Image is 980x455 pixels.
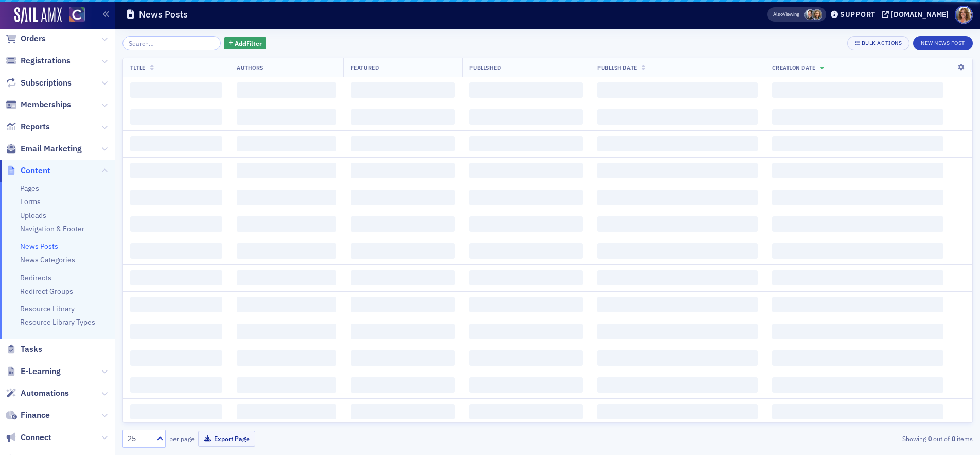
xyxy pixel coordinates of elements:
span: ‌ [772,297,943,312]
span: ‌ [237,297,336,312]
span: ‌ [237,270,336,285]
a: Resource Library Types [20,317,95,327]
span: ‌ [351,136,455,151]
button: New News Post [913,36,973,50]
span: ‌ [469,163,583,178]
span: Orders [21,33,46,44]
span: ‌ [597,190,757,205]
span: ‌ [237,163,336,178]
span: ‌ [351,350,455,366]
strong: 0 [950,434,957,443]
a: Redirect Groups [20,287,73,296]
button: [DOMAIN_NAME] [882,11,952,18]
span: ‌ [597,404,757,419]
span: ‌ [772,270,943,285]
span: ‌ [469,216,583,232]
span: ‌ [597,270,757,285]
strong: 0 [926,434,933,443]
span: Tasks [21,344,42,355]
span: ‌ [469,243,583,259]
span: ‌ [772,216,943,232]
span: Lindsay Moore [812,9,822,20]
a: View Homepage [62,7,85,24]
span: ‌ [130,190,222,205]
span: ‌ [351,243,455,259]
span: ‌ [772,324,943,339]
a: Finance [6,410,50,421]
a: Tasks [6,344,42,355]
span: ‌ [772,163,943,178]
span: ‌ [772,82,943,98]
a: Automations [6,387,69,399]
a: News Categories [20,255,75,264]
a: Subscriptions [6,77,72,89]
label: per page [169,434,195,443]
span: ‌ [130,404,222,419]
span: ‌ [130,377,222,393]
div: [DOMAIN_NAME] [891,10,949,19]
a: Orders [6,33,46,44]
a: Forms [20,197,41,206]
span: Authors [237,64,264,71]
h1: News Posts [139,8,188,21]
span: Finance [21,410,50,421]
span: ‌ [351,163,455,178]
span: ‌ [597,136,757,151]
span: ‌ [130,243,222,259]
span: ‌ [597,350,757,366]
span: ‌ [237,82,336,98]
span: Published [469,64,501,71]
a: Reports [6,121,50,132]
a: News Posts [20,242,58,251]
span: Creation Date [772,64,816,71]
span: ‌ [237,109,336,125]
a: SailAMX [14,7,62,24]
span: Connect [21,432,51,443]
span: ‌ [469,377,583,393]
span: ‌ [130,270,222,285]
a: Registrations [6,55,71,66]
span: Email Marketing [21,143,82,155]
span: ‌ [351,216,455,232]
span: Automations [21,387,69,399]
span: ‌ [597,377,757,393]
span: Featured [351,64,379,71]
a: Connect [6,432,51,443]
div: Also [773,11,783,18]
span: ‌ [351,297,455,312]
a: Pages [20,183,39,193]
span: ‌ [351,377,455,393]
span: Title [130,64,146,71]
a: New News Post [913,38,973,47]
span: ‌ [351,190,455,205]
div: 25 [128,433,150,444]
button: Export Page [198,431,255,447]
span: Subscriptions [21,77,72,89]
span: ‌ [772,350,943,366]
a: Resource Library [20,304,75,313]
span: ‌ [237,404,336,419]
span: ‌ [351,324,455,339]
span: ‌ [351,270,455,285]
span: ‌ [469,109,583,125]
span: ‌ [469,297,583,312]
span: ‌ [351,82,455,98]
span: ‌ [351,109,455,125]
span: ‌ [597,243,757,259]
span: Publish Date [597,64,637,71]
span: Viewing [773,11,799,18]
span: ‌ [130,216,222,232]
span: ‌ [130,82,222,98]
span: ‌ [237,216,336,232]
span: ‌ [469,404,583,419]
span: ‌ [597,216,757,232]
span: Profile [955,6,973,24]
span: ‌ [772,136,943,151]
div: Showing out of items [696,434,973,443]
span: Registrations [21,55,71,66]
button: AddFilter [224,37,267,50]
span: ‌ [597,109,757,125]
a: Email Marketing [6,143,82,155]
a: Content [6,165,50,176]
span: ‌ [237,350,336,366]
